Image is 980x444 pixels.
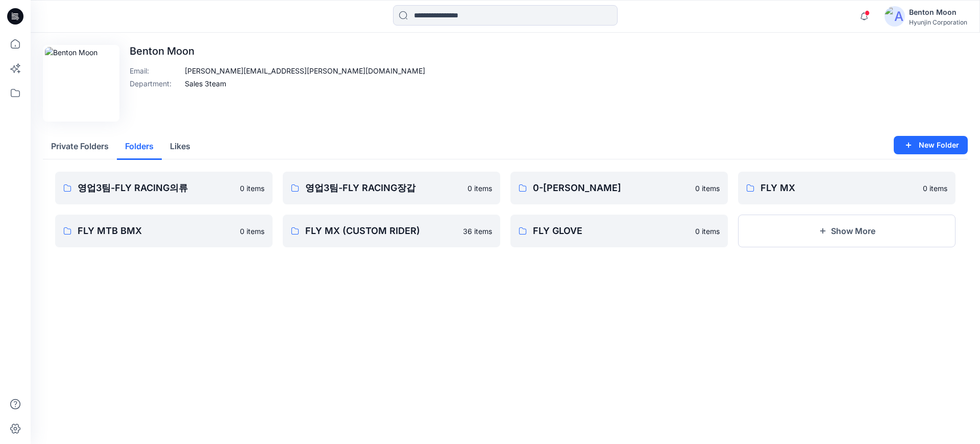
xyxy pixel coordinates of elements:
p: 0 items [695,226,720,237]
p: FLY MX [761,181,917,195]
a: 영업3팀-FLY RACING장갑0 items [283,172,500,204]
a: FLY MTB BMX0 items [55,215,273,247]
img: avatar [885,6,905,27]
button: Show More [738,215,955,247]
p: FLY MTB BMX [78,224,234,238]
p: 0 items [695,183,720,194]
p: 0 items [240,183,264,194]
p: [PERSON_NAME][EMAIL_ADDRESS][PERSON_NAME][DOMAIN_NAME] [185,65,425,76]
div: Benton Moon [909,6,967,18]
a: 0-[PERSON_NAME]0 items [510,172,728,204]
div: Hyunjin Corporation [909,18,967,26]
a: FLY MX (CUSTOM RIDER)36 items [283,215,500,247]
a: FLY GLOVE0 items [510,215,728,247]
p: 0 items [923,183,947,194]
p: 영업3팀-FLY RACING의류 [78,181,234,195]
button: Likes [162,134,199,160]
p: Department : [130,78,181,89]
a: 영업3팀-FLY RACING의류0 items [55,172,273,204]
a: FLY MX0 items [738,172,955,204]
p: 0 items [468,183,492,194]
p: FLY MX (CUSTOM RIDER) [305,224,457,238]
button: New Folder [894,136,968,154]
p: FLY GLOVE [533,224,689,238]
button: Folders [117,134,162,160]
button: Private Folders [43,134,117,160]
p: Email : [130,65,181,76]
p: 0 items [240,226,264,237]
p: 36 items [463,226,492,237]
p: Sales 3team [185,78,226,89]
p: 영업3팀-FLY RACING장갑 [305,181,461,195]
p: 0-[PERSON_NAME] [533,181,689,195]
p: Benton Moon [130,45,425,57]
img: Benton Moon [45,47,117,120]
